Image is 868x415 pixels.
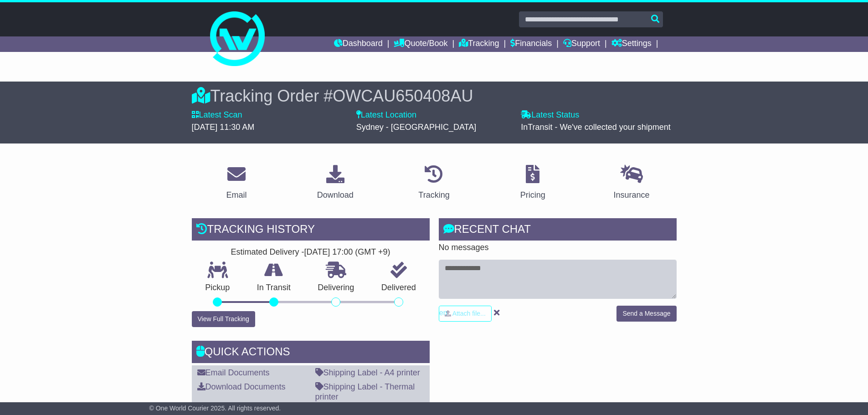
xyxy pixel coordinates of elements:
[611,36,652,52] a: Settings
[220,162,252,205] a: Email
[192,283,244,293] p: Pickup
[197,382,286,391] a: Download Documents
[226,189,247,201] div: Email
[197,368,270,377] a: Email Documents
[315,368,420,377] a: Shipping Label - A4 printer
[317,189,354,201] div: Download
[304,283,368,293] p: Delivering
[608,162,656,205] a: Insurance
[333,87,473,105] span: OWCAU650408AU
[439,243,677,253] p: No messages
[149,405,281,412] span: © One World Courier 2025. All rights reserved.
[521,110,579,120] label: Latest Status
[510,36,552,52] a: Financials
[192,311,255,327] button: View Full Tracking
[514,162,551,205] a: Pricing
[192,123,255,132] span: [DATE] 11:30 AM
[459,36,499,52] a: Tracking
[334,36,383,52] a: Dashboard
[192,341,430,365] div: Quick Actions
[563,36,600,52] a: Support
[520,189,545,201] div: Pricing
[439,218,677,243] div: RECENT CHAT
[243,283,304,293] p: In Transit
[616,306,676,322] button: Send a Message
[368,283,430,293] p: Delivered
[356,123,476,132] span: Sydney - [GEOGRAPHIC_DATA]
[418,189,449,201] div: Tracking
[192,110,242,120] label: Latest Scan
[311,162,360,205] a: Download
[304,247,390,257] div: [DATE] 17:00 (GMT +9)
[315,382,415,401] a: Shipping Label - Thermal printer
[356,110,416,120] label: Latest Location
[192,218,430,243] div: Tracking history
[192,247,430,257] div: Estimated Delivery -
[614,189,650,201] div: Insurance
[192,86,677,106] div: Tracking Order #
[521,123,671,132] span: InTransit - We've collected your shipment
[412,162,455,205] a: Tracking
[394,36,447,52] a: Quote/Book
